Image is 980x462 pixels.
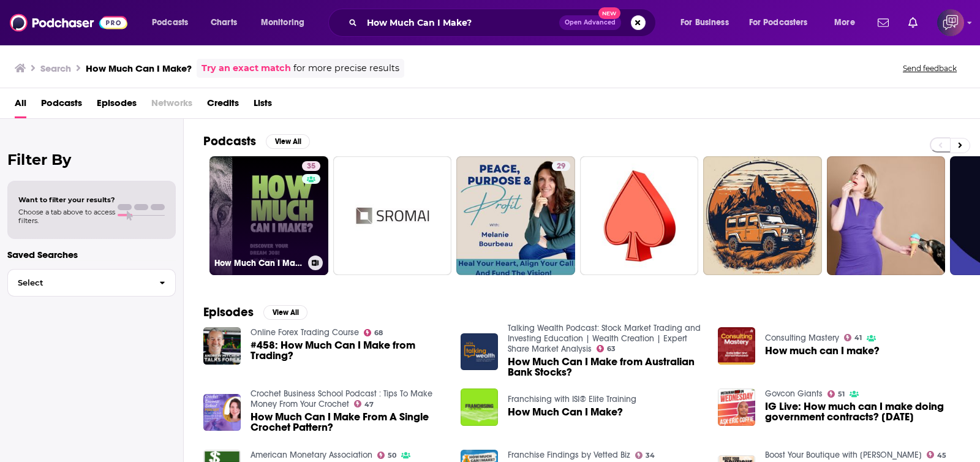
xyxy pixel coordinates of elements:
[214,258,303,268] h3: How Much Can I Make? - Career Insights and Jobs Tips for Your Career Change
[598,7,620,19] span: New
[41,93,82,118] a: Podcasts
[565,20,616,26] span: Open Advanced
[508,323,701,354] a: Talking Wealth Podcast: Stock Market Trading and Investing Education | Wealth Creation | Expert S...
[903,12,922,33] a: Show notifications dropdown
[211,14,237,31] span: Charts
[718,327,755,365] img: How much can I make?
[203,327,241,365] img: #458: How Much Can I Make from Trading?
[251,412,446,433] a: How Much Can I Make From A Single Crochet Pattern?
[364,402,374,407] span: 47
[899,63,960,74] button: Send feedback
[202,61,291,75] a: Try an exact match
[374,330,383,336] span: 68
[741,13,826,32] button: open menu
[307,161,315,173] span: 35
[354,400,374,407] a: 47
[873,12,894,33] a: Show notifications dropdown
[937,9,964,36] img: User Profile
[552,161,570,171] a: 29
[15,93,26,118] a: All
[765,401,960,422] span: IG Live: How much can I make doing government contracts? [DATE]
[152,14,188,31] span: Podcasts
[559,15,621,30] button: Open AdvancedNew
[844,334,862,341] a: 41
[937,9,964,36] span: Logged in as corioliscompany
[302,161,320,171] a: 35
[718,388,755,426] img: IG Live: How much can I make doing government contracts? July 22, 2020
[834,14,855,31] span: More
[765,388,823,399] a: Govcon Giants
[508,407,623,417] a: How Much Can I Make?
[508,394,636,404] a: Franchising with ISI® Elite Training
[203,134,256,149] h2: Podcasts
[203,305,307,320] a: EpisodesView All
[7,269,176,297] button: Select
[854,335,862,341] span: 41
[765,401,960,422] a: IG Live: How much can I make doing government contracts? July 22, 2020
[151,93,192,118] span: Networks
[203,305,254,320] h2: Episodes
[203,394,241,431] img: How Much Can I Make From A Single Crochet Pattern?
[203,13,244,32] a: Charts
[7,151,176,169] h2: Filter By
[937,9,964,36] button: Show profile menu
[827,390,845,398] a: 51
[765,450,922,460] a: Boost Your Boutique with Emily Benson
[388,453,396,458] span: 50
[461,333,498,371] img: How Much Can I Make from Australian Bank Stocks?
[508,357,703,377] a: How Much Can I Make from Australian Bank Stocks?
[252,13,320,32] button: open menu
[7,249,176,260] p: Saved Searches
[203,134,310,149] a: PodcastsView All
[261,14,304,31] span: Monitoring
[8,279,149,287] span: Select
[680,14,729,31] span: For Business
[251,450,372,460] a: American Monetary Association
[646,453,655,458] span: 34
[266,134,310,149] button: View All
[362,13,559,32] input: Search podcasts, credits, & more...
[18,208,115,225] span: Choose a tab above to access filters.
[209,156,328,275] a: 35How Much Can I Make? - Career Insights and Jobs Tips for Your Career Change
[86,62,192,74] h3: How Much Can I Make?
[263,305,307,320] button: View All
[10,11,127,34] img: Podchaser - Follow, Share and Rate Podcasts
[937,453,946,458] span: 45
[456,156,575,275] a: 29
[143,13,204,32] button: open menu
[927,451,947,458] a: 45
[635,452,655,459] a: 34
[765,346,880,356] a: How much can I make?
[607,346,616,352] span: 63
[293,61,399,75] span: for more precise results
[40,62,71,74] h3: Search
[340,9,668,37] div: Search podcasts, credits, & more...
[557,161,565,173] span: 29
[364,329,383,336] a: 68
[765,333,839,343] a: Consulting Mastery
[461,388,498,426] img: How Much Can I Make?
[749,14,808,31] span: For Podcasters
[251,340,446,361] a: #458: How Much Can I Make from Trading?
[377,452,397,459] a: 50
[838,392,845,397] span: 51
[251,327,359,338] a: Online Forex Trading Course
[207,93,239,118] span: Credits
[97,93,137,118] a: Episodes
[254,93,272,118] a: Lists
